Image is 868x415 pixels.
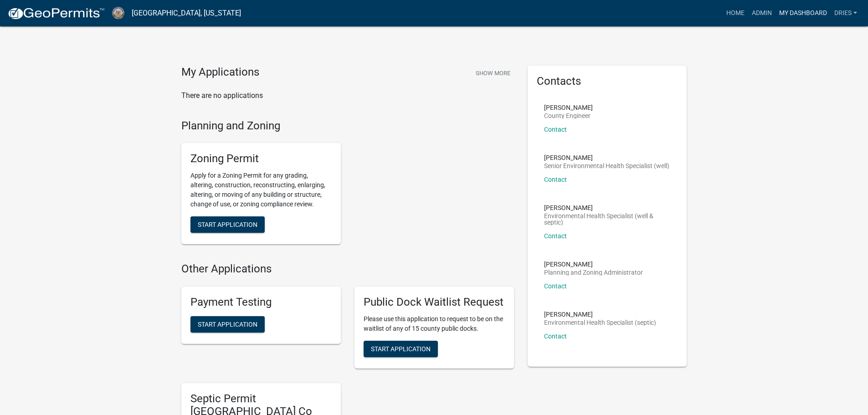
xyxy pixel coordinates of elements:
[198,221,257,228] span: Start Application
[112,7,124,19] img: Cerro Gordo County, Iowa
[472,66,514,81] button: Show More
[364,296,505,309] h5: Public Dock Waitlist Request
[544,311,656,318] p: [PERSON_NAME]
[544,163,669,169] p: Senior Environmental Health Specialist (well)
[544,232,567,240] a: Contact
[544,261,643,267] p: [PERSON_NAME]
[544,113,593,119] p: County Engineer
[748,5,776,22] a: Admin
[544,126,567,133] a: Contact
[544,282,567,290] a: Contact
[537,75,678,88] h5: Contacts
[831,5,861,22] a: dries
[181,119,514,133] h4: Planning and Zoning
[371,345,431,352] span: Start Application
[776,5,831,22] a: My Dashboard
[190,216,265,233] button: Start Application
[544,269,643,276] p: Planning and Zoning Administrator
[198,320,257,328] span: Start Application
[190,171,332,209] p: Apply for a Zoning Permit for any grading, altering, construction, reconstructing, enlarging, alt...
[544,213,671,225] p: Environmental Health Specialist (well & septic)
[181,262,514,276] h4: Other Applications
[190,296,332,309] h5: Payment Testing
[544,205,671,211] p: [PERSON_NAME]
[544,154,669,161] p: [PERSON_NAME]
[544,333,567,340] a: Contact
[181,66,259,79] h4: My Applications
[132,5,241,21] a: [GEOGRAPHIC_DATA], [US_STATE]
[364,314,505,333] p: Please use this application to request to be on the waitlist of any of 15 county public docks.
[364,341,438,357] button: Start Application
[723,5,748,22] a: Home
[544,319,656,326] p: Environmental Health Specialist (septic)
[190,316,265,333] button: Start Application
[190,152,332,165] h5: Zoning Permit
[181,90,514,101] p: There are no applications
[544,176,567,183] a: Contact
[544,104,593,111] p: [PERSON_NAME]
